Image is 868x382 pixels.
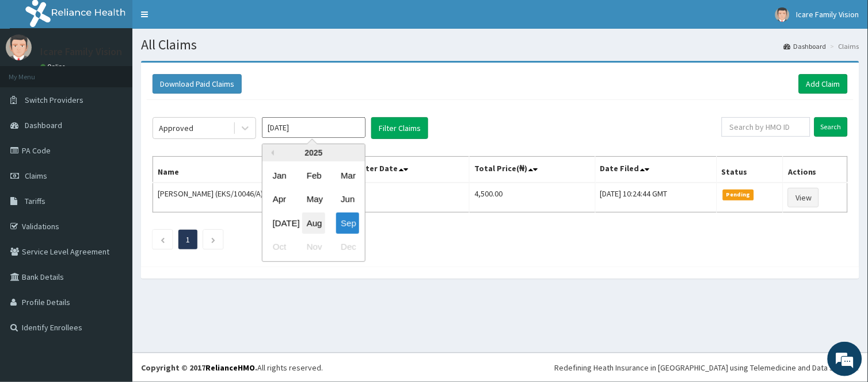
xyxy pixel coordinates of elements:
[211,234,216,245] a: Next page
[132,353,868,382] footer: All rights reserved.
[828,41,859,51] li: Claims
[797,9,859,20] span: Icare Family Vision
[555,362,859,373] div: Redefining Heath Insurance in [GEOGRAPHIC_DATA] using Telemedicine and Data Science!
[783,157,848,183] th: Actions
[268,150,274,156] button: Previous Year
[153,157,334,183] th: Name
[336,189,359,210] div: Choose June 2025
[799,74,848,94] a: Add Claim
[268,189,291,210] div: Choose April 2025
[262,117,366,138] input: Select Month and Year
[268,165,291,186] div: Choose January 2025
[775,7,790,22] img: User Image
[205,362,255,373] a: RelianceHMO
[723,190,755,200] span: Pending
[595,157,717,183] th: Date Filed
[302,213,325,234] div: Choose August 2025
[262,144,365,161] div: 2025
[141,362,257,373] strong: Copyright © 2017 .
[40,63,68,71] a: Online
[160,234,165,245] a: Previous page
[595,183,717,213] td: [DATE] 10:24:44 GMT
[153,183,334,213] td: [PERSON_NAME] (EKS/10046/A)
[788,188,819,207] a: View
[336,165,359,186] div: Choose March 2025
[470,183,596,213] td: 4,500.00
[25,120,62,130] span: Dashboard
[153,74,242,94] button: Download Paid Claims
[814,117,848,137] input: Search
[6,34,32,60] img: User Image
[336,213,359,234] div: Choose September 2025
[470,157,596,183] th: Total Price(₦)
[268,213,291,234] div: Choose July 2025
[302,189,325,210] div: Choose May 2025
[25,95,83,105] span: Switch Providers
[25,196,45,206] span: Tariffs
[186,234,190,245] a: Page 1 is your current page
[262,164,365,259] div: month 2025-09
[784,41,827,51] a: Dashboard
[722,117,810,137] input: Search by HMO ID
[141,37,859,52] h1: All Claims
[40,47,122,57] p: Icare Family Vision
[371,117,428,139] button: Filter Claims
[159,122,193,134] div: Approved
[717,157,783,183] th: Status
[302,165,325,186] div: Choose February 2025
[25,171,47,181] span: Claims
